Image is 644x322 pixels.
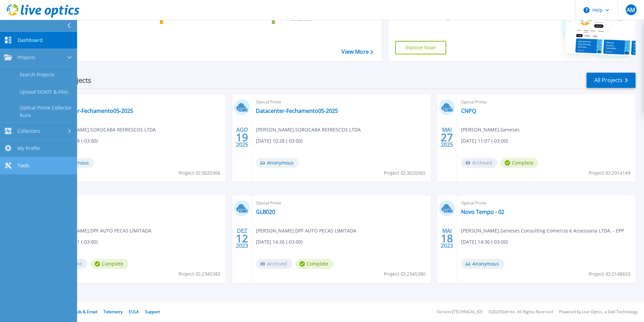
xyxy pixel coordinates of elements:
span: Project ID: 3020366 [178,169,220,177]
a: Support [145,309,160,315]
span: [PERSON_NAME] , Geneses Consulting Comercio e Assessoria LTDA. - EPP [461,227,624,234]
a: Explore Now! [395,41,447,54]
div: DEZ 2023 [236,226,248,251]
a: EULA [129,309,139,315]
div: AGO 2025 [236,125,248,150]
span: [PERSON_NAME] , SOROCABA REFRESCOS LTDA [256,126,361,133]
li: Version: [TECHNICAL_ID] [437,310,482,314]
span: Optical Prime [51,98,221,106]
li: © 2025 Dell Inc. All Rights Reserved [488,310,553,314]
span: Project ID: 2345382 [178,270,220,278]
span: Collectors [18,128,40,134]
li: Powered by Live Optics, a Dell Technology [559,310,638,314]
span: Anonymous [461,259,504,269]
span: Projects [18,54,35,60]
span: [DATE] 11:07 (-03:00) [461,137,508,145]
a: Telemetry [103,309,123,315]
a: Datacenter-Fechamento05-2025 [51,107,133,114]
div: MAI 2025 [440,125,453,150]
span: Project ID: 2148653 [589,270,630,278]
span: 18 [441,236,453,241]
span: Project ID: 2345380 [384,270,426,278]
span: AM [627,7,635,13]
span: Dashboard [18,37,43,43]
span: Project ID: 2914149 [589,169,630,177]
span: Optical Prime [51,199,221,207]
span: [PERSON_NAME] , DPF AUTO PECAS LIMITADA [256,227,356,234]
a: Novo Tempo - 02 [461,208,504,215]
span: [PERSON_NAME] , DPF AUTO PECAS LIMITADA [51,227,151,234]
span: [PERSON_NAME] , Geneses [461,126,520,133]
span: Tools [18,163,29,169]
a: Datacenter-Fechamento05-2025 [256,107,338,114]
span: [DATE] 10:28 (-03:00) [256,137,303,145]
span: Archived [461,158,497,168]
span: Optical Prime [256,98,426,106]
span: Archived [256,259,292,269]
span: Anonymous [256,158,299,168]
span: Complete [91,259,128,269]
span: Complete [295,259,333,269]
a: GLB020 [256,208,275,215]
span: [PERSON_NAME] , SOROCABA REFRESCOS LTDA [51,126,156,133]
span: [DATE] 14:26 (-03:00) [256,238,303,246]
a: All Projects [587,73,636,88]
span: Optical Prime [461,199,631,207]
a: View More [341,49,373,55]
span: [DATE] 14:36 (-03:00) [461,238,508,246]
span: Project ID: 3020365 [384,169,426,177]
span: 12 [236,236,248,241]
a: CNPQ [461,107,476,114]
span: 27 [441,134,453,140]
span: My Profile [18,145,40,151]
span: Optical Prime [461,98,631,106]
span: Complete [501,158,539,168]
span: Optical Prime [256,199,426,207]
span: 19 [236,134,248,140]
a: Ads & Email [75,309,97,315]
div: MAI 2023 [440,226,453,251]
